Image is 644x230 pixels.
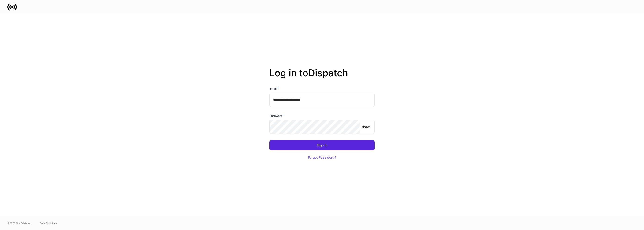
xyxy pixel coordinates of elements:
[7,221,30,225] span: © 2025 OneAdvisory
[362,124,370,129] p: show
[40,221,57,225] a: Data Disclaimer
[317,144,327,147] div: Sign In
[269,67,375,86] h2: Log in to Dispatch
[269,86,279,91] h6: Email
[269,140,375,150] button: Sign In
[302,152,342,163] button: Forgot Password?
[308,156,336,159] div: Forgot Password?
[269,113,285,118] h6: Password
